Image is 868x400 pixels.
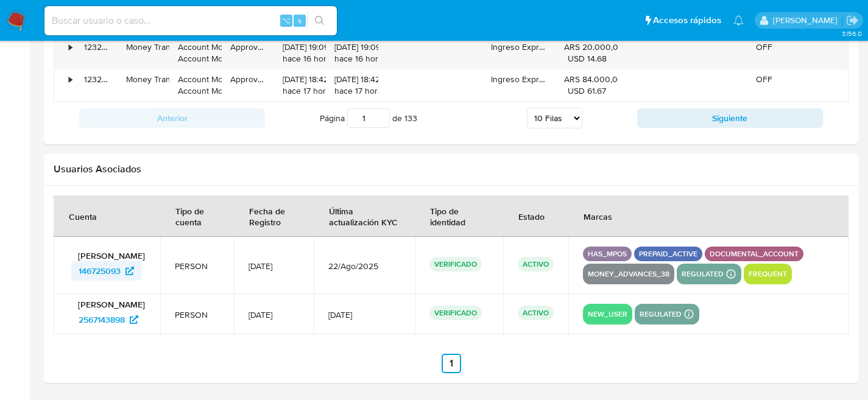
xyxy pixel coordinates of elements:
[846,14,859,27] a: Salir
[842,29,862,38] span: 3.156.0
[653,14,721,27] span: Accesos rápidos
[307,12,332,29] button: search-icon
[281,15,291,26] span: ⌥
[298,15,302,26] span: s
[44,13,337,29] input: Buscar usuario o caso...
[733,15,744,26] a: Notificaciones
[773,15,842,26] p: facundo.marin@mercadolibre.com
[54,163,849,175] h2: Usuarios Asociados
